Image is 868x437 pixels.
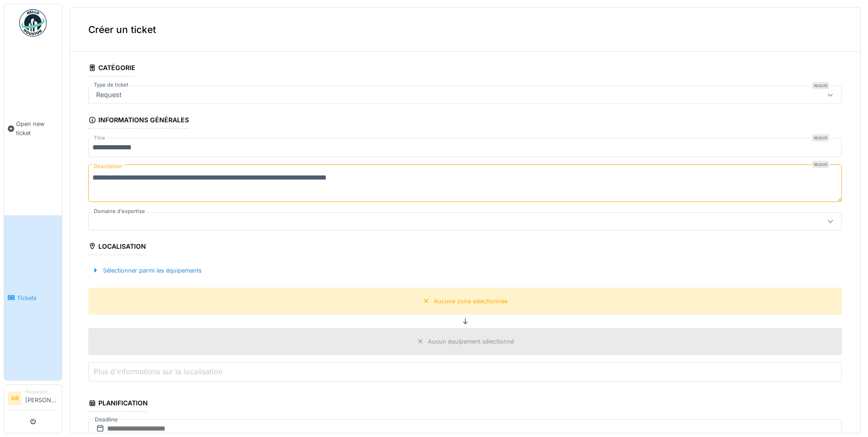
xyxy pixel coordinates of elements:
[434,297,507,306] div: Aucune zone sélectionnée
[94,415,119,425] label: Deadline
[16,120,58,137] span: Open new ticket
[812,82,829,89] div: Requis
[92,161,124,172] label: Description
[812,134,829,142] div: Requis
[92,81,130,89] label: Type de ticket
[88,240,146,255] div: Localisation
[25,388,58,408] li: [PERSON_NAME]
[70,8,860,52] div: Créer un ticket
[8,392,22,405] li: AR
[88,264,205,277] div: Sélectionner parmi les équipements
[25,388,58,395] div: Requester
[8,388,58,410] a: AR Requester[PERSON_NAME]
[88,61,135,76] div: Catégorie
[19,9,47,37] img: Badge_color-CXgf-gQk.svg
[17,294,58,302] span: Tickets
[4,42,62,215] a: Open new ticket
[92,366,224,377] label: Plus d'informations sur la localisation
[428,337,514,346] div: Aucun équipement sélectionné
[88,113,189,129] div: Informations générales
[92,134,107,142] label: Titre
[4,215,62,380] a: Tickets
[92,90,125,100] div: Request
[812,161,829,168] div: Requis
[92,208,147,215] label: Domaine d'expertise
[88,396,148,412] div: Planification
